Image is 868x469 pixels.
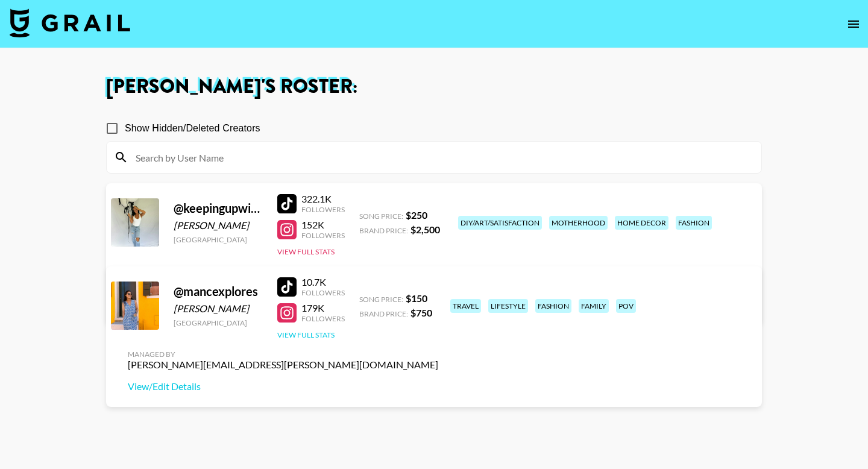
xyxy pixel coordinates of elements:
div: Followers [301,288,345,297]
div: Followers [301,205,345,214]
strong: $ 2,500 [410,224,440,235]
div: fashion [535,299,571,313]
div: family [579,299,609,313]
div: motherhood [549,216,608,230]
div: Followers [301,231,345,240]
div: [GEOGRAPHIC_DATA] [174,235,263,244]
span: Show Hidden/Deleted Creators [125,121,260,136]
input: Search by User Name [128,148,754,167]
h1: [PERSON_NAME] 's Roster: [106,77,762,96]
a: View/Edit Details [128,380,438,392]
strong: $ 750 [410,307,432,318]
div: 10.7K [301,276,345,288]
div: Followers [301,314,345,323]
div: Managed By [128,350,438,359]
button: open drawer [841,12,866,36]
div: @ mancexplores [174,284,263,299]
div: 179K [301,302,345,314]
button: View Full Stats [277,330,335,339]
div: 322.1K [301,193,345,205]
div: [PERSON_NAME][EMAIL_ADDRESS][PERSON_NAME][DOMAIN_NAME] [128,359,438,371]
div: pov [616,299,636,313]
button: View Full Stats [277,247,335,256]
div: lifestyle [488,299,528,313]
div: [PERSON_NAME] [174,303,263,315]
div: @ keepingupwithkelc [174,201,263,216]
span: Song Price: [359,212,403,221]
div: fashion [676,216,712,230]
span: Brand Price: [359,226,408,235]
div: travel [450,299,481,313]
strong: $ 250 [406,209,427,221]
div: 152K [301,219,345,231]
strong: $ 150 [406,292,427,304]
div: [GEOGRAPHIC_DATA] [174,318,263,327]
span: Song Price: [359,295,403,304]
span: Brand Price: [359,309,408,318]
div: diy/art/satisfaction [458,216,542,230]
img: Grail Talent [10,8,130,37]
div: [PERSON_NAME] [174,219,263,231]
div: home decor [615,216,668,230]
